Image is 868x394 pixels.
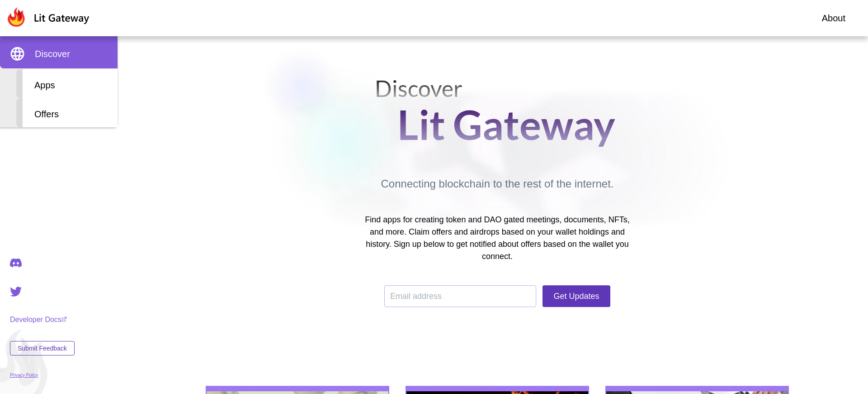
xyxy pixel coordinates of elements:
[375,77,615,100] h3: Discover
[10,316,75,324] a: Developer Docs
[10,341,75,356] button: Submit Feedback
[542,285,610,307] button: Get Updates
[35,47,70,61] span: Discover
[397,100,615,149] h2: Lit Gateway
[16,98,118,127] div: Offers
[359,214,636,263] p: Find apps for creating token and DAO gated meetings, documents, NFTs, and more. Claim offers and ...
[6,7,90,27] img: Lit Gateway Logo
[822,11,845,25] a: About
[390,286,530,307] input: Email address
[16,69,118,98] div: Apps
[381,176,614,192] p: Connecting blockchain to the rest of the internet.
[10,373,75,378] a: Privacy Policy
